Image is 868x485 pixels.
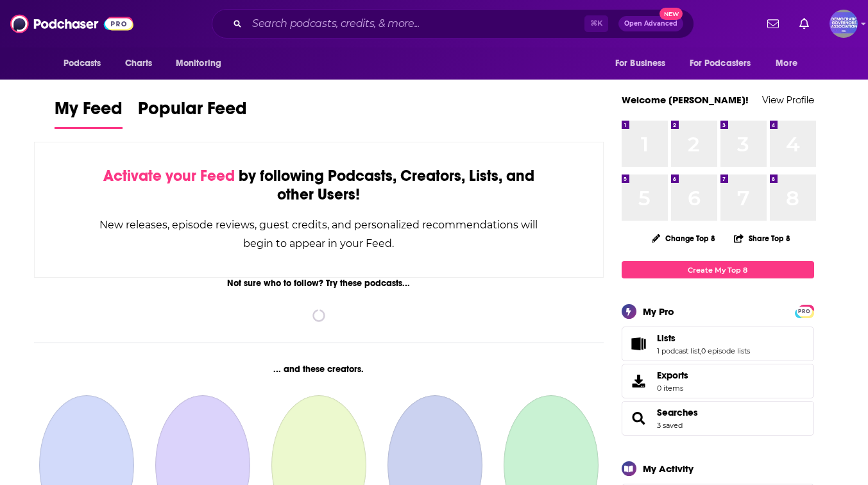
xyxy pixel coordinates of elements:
[776,55,797,72] span: More
[622,364,814,398] a: Exports
[64,55,101,72] span: Podcasts
[606,51,682,76] button: open menu
[615,55,666,72] span: For Business
[830,10,858,38] img: User Profile
[681,51,770,76] button: open menu
[643,305,674,318] div: My Pro
[657,346,700,355] a: 1 podcast list
[830,10,858,38] button: Show profile menu
[701,346,750,355] a: 0 episode lists
[622,327,814,361] span: Lists
[55,98,123,129] a: My Feed
[55,51,118,76] button: open menu
[657,421,683,430] a: 3 saved
[99,216,540,253] div: New releases, episode reviews, guest credits, and personalized recommendations will begin to appe...
[176,55,221,72] span: Monitoring
[643,463,694,475] div: My Activity
[657,332,750,344] a: Lists
[584,15,608,32] span: ⌘ K
[138,98,247,129] a: Popular Feed
[657,407,698,418] a: Searches
[212,9,694,38] div: Search podcasts, credits, & more...
[34,278,604,289] div: Not sure who to follow? Try these podcasts...
[762,94,814,106] a: View Profile
[626,372,652,390] span: Exports
[34,364,604,375] div: ... and these creators.
[103,166,235,185] span: Activate your Feed
[657,332,676,344] span: Lists
[138,98,247,127] span: Popular Feed
[660,8,683,20] span: New
[618,16,683,31] button: Open AdvancedNew
[10,12,133,36] img: Podchaser - Follow, Share and Rate Podcasts
[644,230,724,246] button: Change Top 8
[626,335,652,353] a: Lists
[125,55,153,72] span: Charts
[700,346,701,355] span: ,
[117,51,160,76] a: Charts
[797,306,812,316] a: PRO
[830,10,858,38] span: Logged in as DemGovs-Hamelburg
[624,21,677,27] span: Open Advanced
[167,51,238,76] button: open menu
[657,370,688,381] span: Exports
[622,401,814,436] span: Searches
[622,94,749,106] a: Welcome [PERSON_NAME]!
[794,13,814,35] a: Show notifications dropdown
[626,409,652,427] a: Searches
[657,384,688,393] span: 0 items
[767,51,813,76] button: open menu
[99,167,540,204] div: by following Podcasts, Creators, Lists, and other Users!
[622,261,814,278] a: Create My Top 8
[733,226,791,251] button: Share Top 8
[690,55,751,72] span: For Podcasters
[762,13,784,35] a: Show notifications dropdown
[247,13,584,34] input: Search podcasts, credits, & more...
[55,98,123,127] span: My Feed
